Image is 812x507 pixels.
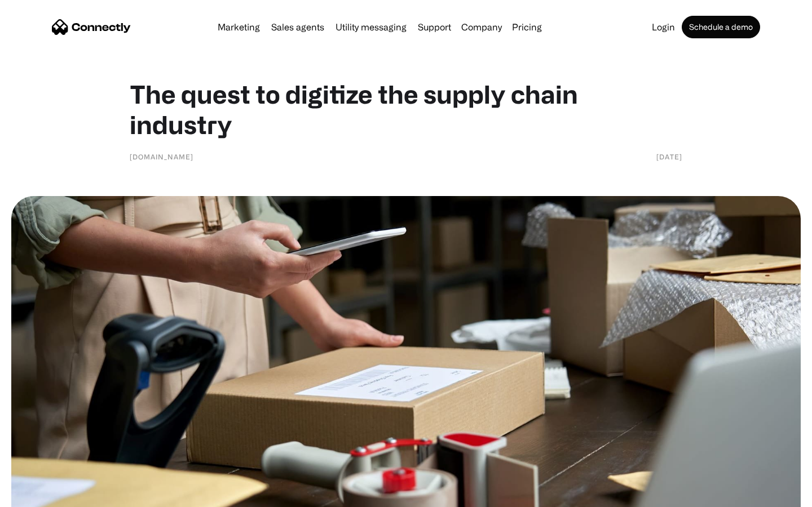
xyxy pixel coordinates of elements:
[130,79,682,140] h1: The quest to digitize the supply chain industry
[267,23,329,32] a: Sales agents
[52,19,131,35] a: home
[11,487,68,503] aside: Language selected: English
[507,23,546,32] a: Pricing
[130,151,193,162] div: [DOMAIN_NAME]
[213,23,264,32] a: Marketing
[413,23,456,32] a: Support
[682,16,760,38] a: Schedule a demo
[656,151,682,162] div: [DATE]
[331,23,411,32] a: Utility messaging
[458,19,505,35] div: Company
[461,19,502,35] div: Company
[23,487,68,503] ul: Language list
[647,23,679,32] a: Login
